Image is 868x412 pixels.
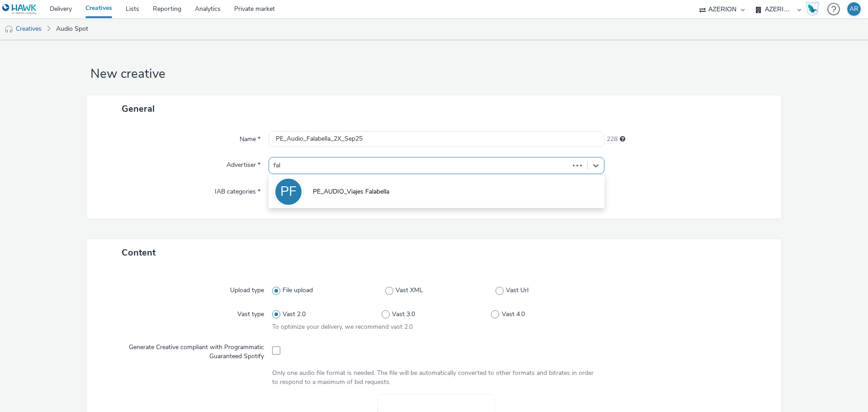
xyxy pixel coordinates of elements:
[272,369,601,387] div: Only one audio file format is needed. The file will be automatically converted to other formats a...
[806,2,819,16] img: Hawk Academy
[283,286,313,295] span: File upload
[236,131,264,144] label: Name *
[392,310,415,319] span: Vast 3.0
[87,66,781,83] h1: New creative
[211,184,264,196] label: IAB categories *
[122,246,156,259] span: Content
[103,339,268,361] label: Generate Creative compliant with Programmatic Guaranteed Spotify
[607,135,618,144] span: 228
[122,103,155,115] span: General
[502,310,525,319] span: Vast 4.0
[506,286,528,295] span: Vast Url
[283,310,306,319] span: Vast 2.0
[806,2,823,16] a: Hawk Academy
[269,131,604,147] input: Name
[234,306,268,319] label: Vast type
[5,25,14,34] img: audio
[272,322,413,331] span: To optimize your delivery, we recommend vast 2.0
[280,179,297,204] div: PF
[226,282,268,295] label: Upload type
[849,2,859,16] div: AR
[2,4,37,15] img: undefined Logo
[223,157,264,170] label: Advertiser *
[620,135,625,144] div: Maximum 255 characters
[396,286,423,295] span: Vast XML
[52,18,93,40] a: Audio Spot
[313,187,389,196] span: PE_AUDIO_Viajes Falabella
